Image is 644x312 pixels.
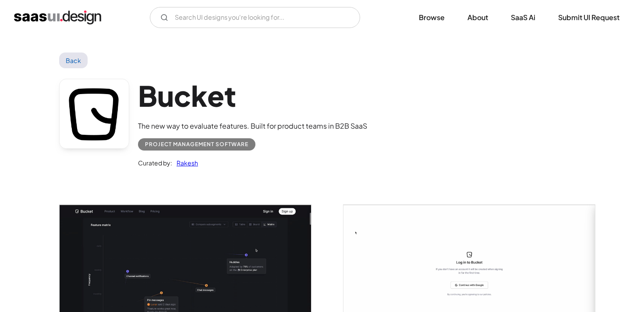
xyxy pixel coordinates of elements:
a: Back [59,53,88,68]
a: SaaS Ai [500,8,546,27]
div: Project Management Software [145,139,248,150]
a: home [14,11,101,25]
input: Search UI designs you're looking for... [150,7,360,28]
a: Submit UI Request [548,8,630,27]
a: Browse [408,8,455,27]
div: Curated by: [138,158,172,168]
div: The new way to evaluate features. Built for product teams in B2B SaaS [138,121,367,131]
a: Rakesh [172,158,198,168]
h1: Bucket [138,79,367,112]
form: Email Form [150,7,360,28]
a: About [457,8,499,27]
